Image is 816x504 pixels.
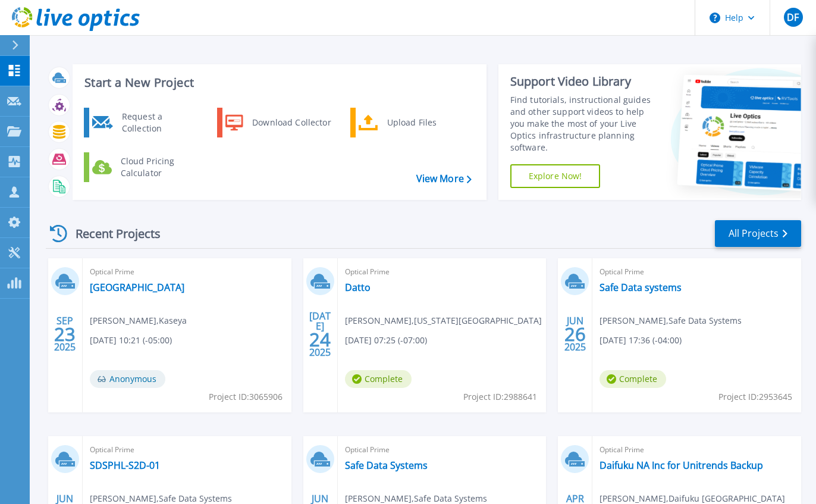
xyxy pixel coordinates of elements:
[90,281,184,293] a: [GEOGRAPHIC_DATA]
[84,108,206,137] a: Request a Collection
[600,314,742,327] span: [PERSON_NAME] , Safe Data Systems
[54,312,76,356] div: SEP 2025
[600,281,682,293] a: Safe Data systems
[309,312,331,356] div: [DATE] 2025
[564,312,586,356] div: JUN 2025
[600,443,794,456] span: Optical Prime
[345,459,428,471] a: Safe Data Systems
[416,173,472,184] a: View More
[345,370,412,388] span: Complete
[217,108,339,137] a: Download Collector
[209,390,283,403] span: Project ID: 3065906
[600,334,682,347] span: [DATE] 17:36 (-04:00)
[350,108,472,137] a: Upload Files
[90,265,284,278] span: Optical Prime
[345,265,539,278] span: Optical Prime
[246,111,336,134] div: Download Collector
[715,220,801,247] a: All Projects
[46,219,177,248] div: Recent Projects
[90,334,172,347] span: [DATE] 10:21 (-05:00)
[84,152,206,182] a: Cloud Pricing Calculator
[600,459,763,471] a: Daifuku NA Inc for Unitrends Backup
[600,265,794,278] span: Optical Prime
[718,390,792,403] span: Project ID: 2953645
[463,390,537,403] span: Project ID: 2988641
[345,334,427,347] span: [DATE] 07:25 (-07:00)
[381,111,469,134] div: Upload Files
[787,12,799,22] span: DF
[309,334,331,345] span: 24
[510,94,661,154] div: Find tutorials, instructional guides and other support videos to help you make the most of your L...
[564,329,586,339] span: 26
[510,74,661,89] div: Support Video Library
[84,76,471,89] h3: Start a New Project
[116,111,203,134] div: Request a Collection
[345,314,542,327] span: [PERSON_NAME] , [US_STATE][GEOGRAPHIC_DATA]
[600,370,666,388] span: Complete
[90,443,284,456] span: Optical Prime
[90,314,187,327] span: [PERSON_NAME] , Kaseya
[90,459,160,471] a: SDSPHL-S2D-01
[54,329,76,339] span: 23
[345,443,539,456] span: Optical Prime
[345,281,371,293] a: Datto
[90,370,165,388] span: Anonymous
[510,164,601,188] a: Explore Now!
[115,155,203,179] div: Cloud Pricing Calculator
